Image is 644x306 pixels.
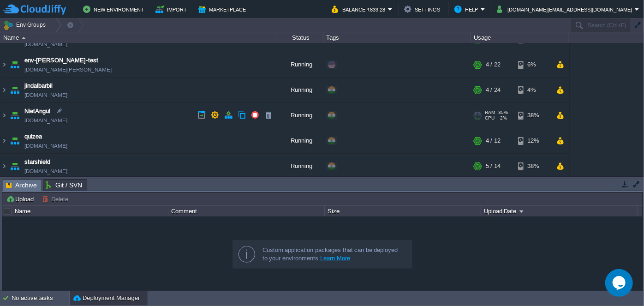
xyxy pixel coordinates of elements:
[277,128,323,153] div: Running
[0,128,8,153] img: AMDAwAAAACH5BAEAAAAALAAAAAABAAEAAAICRAEAOw==
[24,132,42,141] a: quizea
[0,52,8,77] img: AMDAwAAAACH5BAEAAAAALAAAAAABAAEAAAICRAEAOw==
[83,4,147,15] button: New Environment
[486,154,501,179] div: 5 / 14
[42,195,71,203] button: Delete
[518,103,548,128] div: 38%
[332,4,388,15] button: Balance ₹833.28
[262,246,405,263] div: Custom application packages that can be deployed to your environments.
[277,52,323,77] div: Running
[485,115,495,121] span: CPU
[46,180,82,191] span: Git / SVN
[24,65,112,74] a: [DOMAIN_NAME][PERSON_NAME]
[486,78,501,102] div: 4 / 24
[518,78,548,102] div: 4%
[518,154,548,179] div: 38%
[324,32,471,43] div: Tags
[277,78,323,102] div: Running
[24,90,67,100] a: [DOMAIN_NAME]
[0,103,8,128] img: AMDAwAAAACH5BAEAAAAALAAAAAABAAEAAAICRAEAOw==
[198,4,249,15] button: Marketplace
[24,107,50,116] a: NietAngul
[24,157,50,167] a: starshield
[24,81,53,90] a: jindalbarbil
[454,4,481,15] button: Help
[73,294,140,303] button: Deployment Manager
[12,206,168,216] div: Name
[277,103,323,128] div: Running
[155,4,190,15] button: Import
[12,291,69,306] div: No active tasks
[486,52,501,77] div: 4 / 22
[169,206,324,216] div: Comment
[22,37,26,39] img: AMDAwAAAACH5BAEAAAAALAAAAAABAAEAAAICRAEAOw==
[6,195,36,203] button: Upload
[0,78,8,102] img: AMDAwAAAACH5BAEAAAAALAAAAAABAAEAAAICRAEAOw==
[486,128,501,153] div: 4 / 12
[518,128,548,153] div: 12%
[3,4,66,15] img: CloudJiffy
[8,78,21,102] img: AMDAwAAAACH5BAEAAAAALAAAAAABAAEAAAICRAEAOw==
[482,206,637,216] div: Upload Date
[518,52,548,77] div: 6%
[6,180,37,191] span: Archive
[8,103,21,128] img: AMDAwAAAACH5BAEAAAAALAAAAAABAAEAAAICRAEAOw==
[24,167,67,176] a: [DOMAIN_NAME]
[278,32,323,43] div: Status
[497,4,635,15] button: [DOMAIN_NAME][EMAIL_ADDRESS][DOMAIN_NAME]
[8,128,21,153] img: AMDAwAAAACH5BAEAAAAALAAAAAABAAEAAAICRAEAOw==
[498,115,507,121] span: 2%
[3,18,49,31] button: Env Groups
[24,40,67,49] a: [DOMAIN_NAME]
[404,4,443,15] button: Settings
[8,154,21,179] img: AMDAwAAAACH5BAEAAAAALAAAAAABAAEAAAICRAEAOw==
[471,32,569,43] div: Usage
[320,255,350,262] a: Learn More
[24,116,67,125] a: [DOMAIN_NAME]
[0,154,8,179] img: AMDAwAAAACH5BAEAAAAALAAAAAABAAEAAAICRAEAOw==
[499,110,508,115] span: 35%
[24,141,67,150] a: [DOMAIN_NAME]
[485,110,495,115] span: RAM
[325,206,481,216] div: Size
[277,154,323,179] div: Running
[605,269,635,297] iframe: chat widget
[1,32,277,43] div: Name
[8,52,21,77] img: AMDAwAAAACH5BAEAAAAALAAAAAABAAEAAAICRAEAOw==
[24,56,98,65] a: env-[PERSON_NAME]-test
